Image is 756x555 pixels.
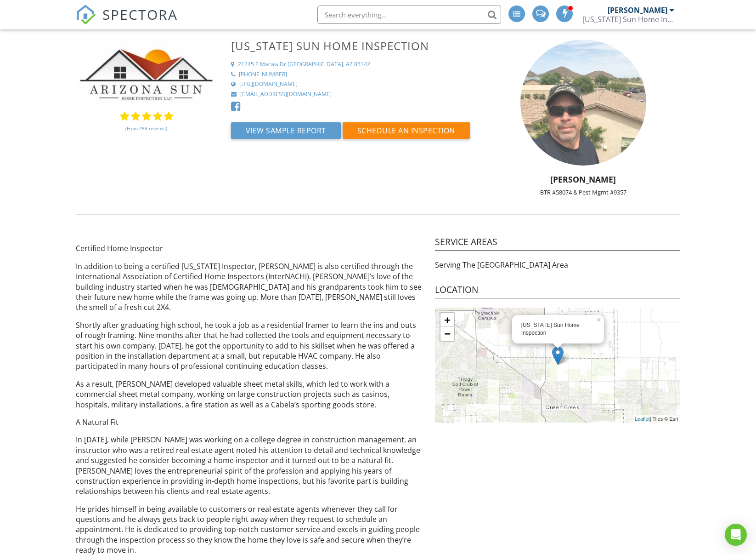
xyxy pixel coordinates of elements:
[231,128,343,138] a: View Sample Report
[76,320,424,372] p: Shortly after graduating high school, he took a job as a residential framer to learn the ins and ...
[317,6,501,24] input: Search everything...
[435,284,681,298] h4: Location
[632,415,681,423] div: | Tiles © Esri
[343,128,470,138] a: Schedule an Inspection
[240,91,332,98] div: [EMAIL_ADDRESS][DOMAIN_NAME]
[239,80,298,88] div: [URL][DOMAIN_NAME]
[76,5,96,25] img: The Best Home Inspection Software - Spectora
[76,379,424,410] p: As a result, [PERSON_NAME] developed valuable sheet metal skills, which led to work with a commer...
[231,80,475,88] a: [URL][DOMAIN_NAME]
[480,175,686,184] h5: [PERSON_NAME]
[521,321,595,337] div: [US_STATE] Sun Home Inspection
[288,61,370,69] div: [GEOGRAPHIC_DATA], AZ 85142
[635,416,650,422] a: Leaflet
[239,71,287,79] div: [PHONE_NUMBER]
[435,260,681,270] p: Serving The [GEOGRAPHIC_DATA] Area
[231,40,475,52] h3: [US_STATE] Sun Home Inspection
[440,313,454,327] a: Zoom in
[76,417,424,427] p: A Natural Fit
[231,91,475,98] a: [EMAIL_ADDRESS][DOMAIN_NAME]
[480,189,686,196] div: BTR #58074 & Pest Mgmt #9357
[231,71,475,79] a: [PHONE_NUMBER]
[725,524,747,546] div: Open Intercom Messenger
[231,122,341,139] button: View Sample Report
[596,315,604,321] a: ×
[76,435,424,496] p: In [DATE], while [PERSON_NAME] was working on a college degree in construction management, an ins...
[435,236,681,251] h4: Service Areas
[76,243,424,253] p: Certified Home Inspector
[608,6,667,15] div: [PERSON_NAME]
[76,40,217,107] img: Screen_Shot_2018-12-07_at_10.02.42_AM.png
[343,122,470,139] button: Schedule an Inspection
[238,61,286,69] div: 21245 E Macaw Dr
[102,5,178,24] span: SPECTORA
[125,120,167,136] a: (From 456 reviews)
[76,12,178,32] a: SPECTORA
[582,15,674,24] div: Arizona Sun Home Inspection
[440,327,454,341] a: Zoom out
[76,261,424,313] p: In addition to being a certified [US_STATE] Inspector, [PERSON_NAME] is also certified through th...
[520,40,646,166] img: rodney_prof.jpg
[231,61,475,69] a: 21245 E Macaw Dr [GEOGRAPHIC_DATA], AZ 85142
